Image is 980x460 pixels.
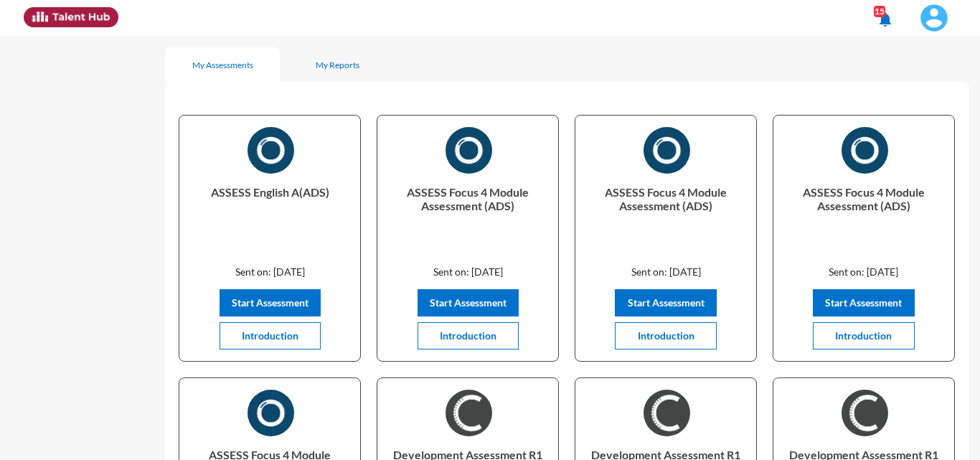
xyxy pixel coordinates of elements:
button: Start Assessment [220,289,321,316]
span: Introduction [440,329,496,342]
img: b25e5850-a909-11ec-bfa0-69f8d1d8e64b_Development%20Assessment%20R1%20(ADS) [446,390,492,436]
span: Introduction [835,329,892,342]
p: ASSESS English A(ADS) [191,185,349,243]
button: Introduction [813,322,914,349]
span: Introduction [242,329,298,342]
mat-icon: notifications [877,11,894,28]
button: Start Assessment [813,289,914,316]
a: Start Assessment [418,296,519,309]
p: ASSESS Focus 4 Module Assessment (ADS) [389,185,547,243]
p: Sent on: [DATE] [587,266,745,278]
p: ASSESS Focus 4 Module Assessment (ADS) [785,185,943,243]
span: Start Assessment [430,296,507,309]
img: 06f0bd30-7e95-11ec-96db-59b1ac22b707_FOCUS%204%20Module%20Assessment%20(ADS) [842,127,888,174]
p: Sent on: [DATE] [785,266,943,278]
img: 06f0bd30-7e95-11ec-96db-59b1ac22b707_FOCUS%204%20Module%20Assessment%20(ADS) [248,390,294,436]
div: 15 [874,6,885,17]
a: Start Assessment [813,296,914,309]
span: Start Assessment [232,296,308,309]
a: Start Assessment [615,296,716,309]
button: Start Assessment [418,289,519,316]
div: My Reports [316,60,359,70]
span: Start Assessment [628,296,705,309]
button: Introduction [615,322,716,349]
p: Sent on: [DATE] [191,266,349,278]
button: Introduction [418,322,519,349]
span: Introduction [638,329,694,342]
img: b25e5850-a909-11ec-bfa0-69f8d1d8e64b_Development%20Assessment%20R1%20(ADS) [644,390,690,436]
span: Start Assessment [825,296,902,309]
a: Start Assessment [220,296,321,309]
img: b25e5850-a909-11ec-bfa0-69f8d1d8e64b_Development%20Assessment%20R1%20(ADS) [842,390,888,436]
img: 06f0bd30-7e95-11ec-96db-59b1ac22b707_FOCUS%204%20Module%20Assessment%20(ADS) [644,127,690,174]
img: 06f0bd30-7e95-11ec-96db-59b1ac22b707_FOCUS%204%20Module%20Assessment%20(ADS) [446,127,492,174]
button: Introduction [220,322,321,349]
div: My Assessments [192,60,253,70]
p: ASSESS Focus 4 Module Assessment (ADS) [587,185,745,243]
p: Sent on: [DATE] [389,266,547,278]
img: 5a6a2e50-cfae-11ec-b3b4-e16741eccead_ASSESS%20English%20Advanced%20(ADS) [248,127,294,174]
button: Start Assessment [615,289,716,316]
